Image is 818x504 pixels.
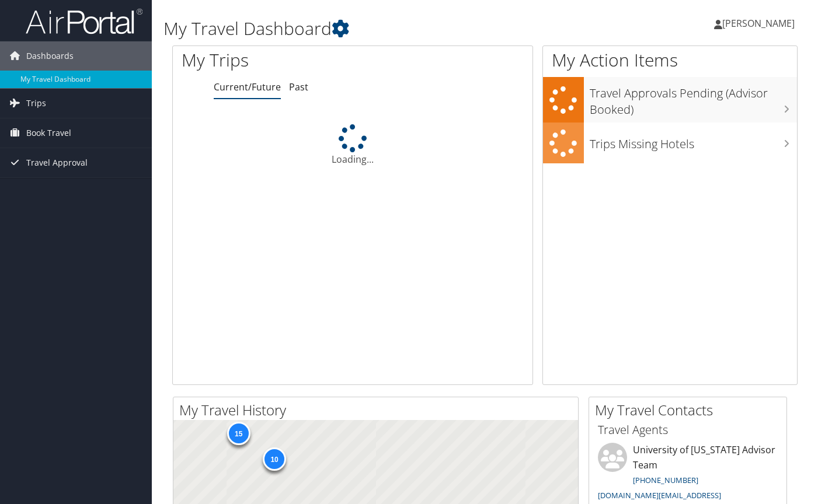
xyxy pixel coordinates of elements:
[598,422,778,438] h3: Travel Agents
[543,48,798,72] h1: My Action Items
[289,80,308,93] a: Past
[26,41,74,71] span: Dashboards
[263,447,286,471] div: 10
[26,148,88,177] span: Travel Approval
[227,422,250,445] div: 15
[182,48,374,72] h1: My Trips
[173,124,532,166] div: Loading...
[543,77,798,122] a: Travel Approvals Pending (Advisor Booked)
[590,130,798,152] h3: Trips Missing Hotels
[543,123,798,164] a: Trips Missing Hotels
[714,6,806,41] a: [PERSON_NAME]
[633,475,698,485] a: [PHONE_NUMBER]
[26,8,142,35] img: airportal-logo.png
[26,118,71,148] span: Book Travel
[595,400,786,420] h2: My Travel Contacts
[722,17,795,30] span: [PERSON_NAME]
[26,89,46,118] span: Trips
[179,400,578,420] h2: My Travel History
[214,80,281,93] a: Current/Future
[590,79,798,118] h3: Travel Approvals Pending (Advisor Booked)
[163,16,592,41] h1: My Travel Dashboard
